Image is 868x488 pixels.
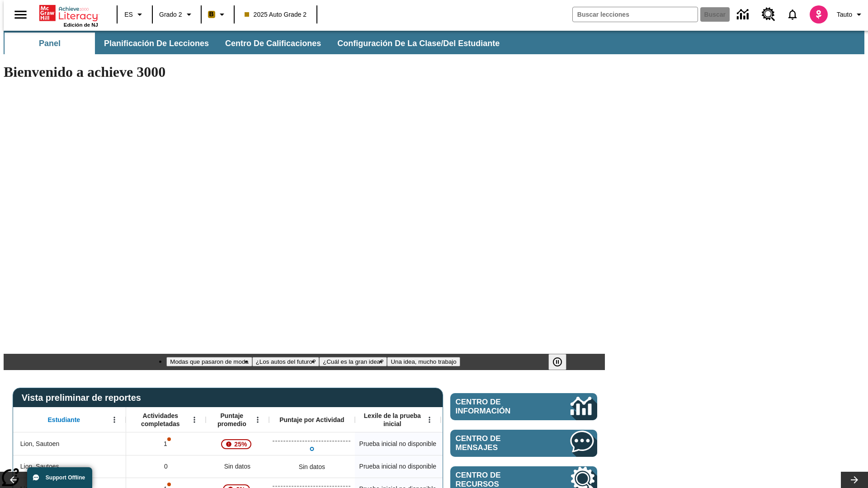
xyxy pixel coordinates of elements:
button: Carrusel de lecciones, seguir [841,472,868,488]
span: Centro de información [456,398,540,416]
span: 0 [164,462,168,471]
button: Diapositiva 3 ¿Cuál es la gran idea? [319,357,387,366]
button: Panel [5,33,95,54]
div: Portada [39,3,98,28]
button: Abrir menú [108,413,121,427]
span: Tauto [837,10,852,19]
div: Sin datos, Lion, Sautoen [441,432,527,455]
span: Puntaje promedio [210,412,254,428]
span: Lexile de la prueba inicial [359,412,425,428]
span: Centro de calificaciones [225,38,321,49]
button: Abrir menú [251,413,264,427]
a: Notificaciones [781,3,804,26]
button: Boost El color de la clase es anaranjado claro. Cambiar el color de la clase. [204,6,231,23]
button: Diapositiva 1 Modas que pasaron de moda [166,357,252,366]
div: Subbarra de navegación [4,33,508,54]
button: Diapositiva 2 ¿Los autos del futuro? [252,357,320,366]
span: Vista preliminar de reportes [22,393,146,403]
div: Sin datos, Lion, Sautoes [294,458,330,476]
a: Centro de información [450,393,597,420]
button: Perfil/Configuración [833,6,868,23]
div: 1, Es posible que sea inválido el puntaje de una o más actividades., Lion, Sautoen [126,432,206,455]
span: Edición de NJ [64,22,98,28]
span: Lion, Sautoes [20,462,59,471]
button: Planificación de lecciones [97,33,216,54]
div: Sin datos, Lion, Sautoes [441,455,527,478]
span: Prueba inicial no disponible, Lion, Sautoes [359,462,436,471]
div: 0, Lion, Sautoes [126,455,206,478]
button: Diapositiva 4 Una idea, mucho trabajo [387,357,460,366]
button: Support Offline [27,467,92,488]
input: Buscar campo [573,7,698,22]
span: Actividades completadas [131,412,190,428]
span: Centro de mensajes [456,434,543,452]
span: 25% [231,436,250,452]
button: Abrir menú [423,413,436,427]
a: Portada [39,4,98,22]
span: Lion, Sautoen [20,439,59,449]
span: Estudiante [48,416,80,424]
button: Centro de calificaciones [218,33,328,54]
div: Sin datos, Lion, Sautoes [206,455,269,478]
img: avatar image [810,5,828,23]
span: Grado 2 [159,10,182,19]
h1: Bienvenido a achieve 3000 [4,64,605,80]
span: Prueba inicial no disponible, Lion, Sautoen [359,439,436,449]
span: 2025 Auto Grade 2 [245,10,307,19]
a: Centro de recursos, Se abrirá en una pestaña nueva. [756,2,781,27]
div: , 25%, ¡Atención! La puntuación media de 25% correspondiente al primer intento de este estudiante... [206,432,269,455]
button: Pausar [548,354,566,370]
span: Support Offline [46,474,85,481]
span: Puntaje por Actividad [279,416,344,424]
div: Pausar [548,354,576,370]
p: 1 [163,439,169,449]
span: Configuración de la clase/del estudiante [337,38,500,49]
button: Grado: Grado 2, Elige un grado [156,6,198,23]
span: Sin datos [220,457,255,476]
span: B [209,9,214,20]
button: Escoja un nuevo avatar [804,3,833,26]
button: Configuración de la clase/del estudiante [330,33,507,54]
button: Abrir el menú lateral [7,1,34,28]
a: Centro de mensajes [450,430,597,457]
button: Abrir menú [188,413,201,427]
span: Panel [39,38,61,49]
span: ES [124,10,133,19]
button: Lenguaje: ES, Selecciona un idioma [120,6,149,23]
div: Subbarra de navegación [4,31,864,54]
span: Planificación de lecciones [104,38,209,49]
a: Centro de información [731,2,756,27]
